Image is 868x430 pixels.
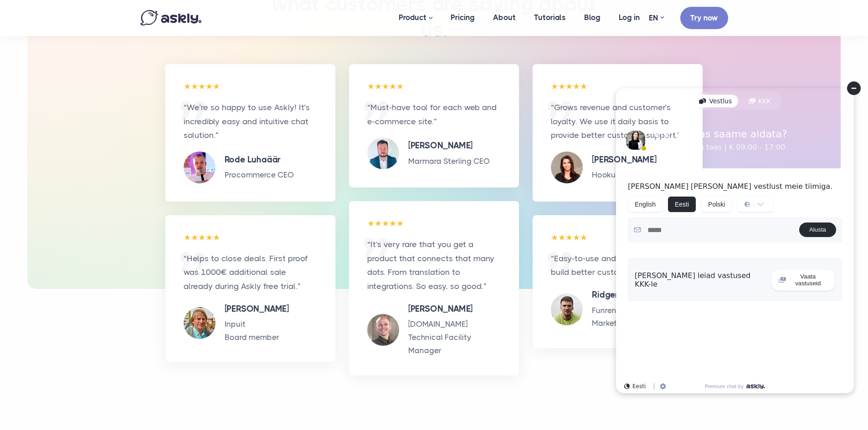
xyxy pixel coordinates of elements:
[592,304,664,330] p: Funrent Marketing manager
[367,238,501,293] p: “It's very rare that you get a product that connects that many dots. From translation to integrat...
[408,318,501,357] p: [DOMAIN_NAME] Technical Facility Manager
[592,153,668,167] h5: [PERSON_NAME]
[184,101,317,142] p: “We’re so happy to use Askly! It’s incredibly easy and intuitive chat solution.”
[551,252,684,279] p: “Easy-to-use and valuable tool to build better customer relations”
[592,168,668,182] p: Hookusbookus CMO
[609,81,861,400] iframe: Askly chat
[225,168,294,182] p: Procommerce CEO
[408,303,501,316] h5: [PERSON_NAME]
[408,139,490,152] h5: [PERSON_NAME]
[367,101,501,128] p: “Must-have tool for each web and e-commerce site.”
[184,252,317,293] p: “Helps to close deals. First proof was 1000€ additional sale already during Askly free trial.”
[592,288,664,302] h5: Ridgen Aunapuu
[225,153,294,167] h5: Rode Luhaäär
[225,303,289,316] h5: [PERSON_NAME]
[680,7,728,29] a: Try now
[649,11,664,25] a: EN
[408,155,490,168] p: Marmara Sterling CEO
[551,101,684,142] p: “Grows revenue and customer’s loyalty. We use it daily basis to provide better customer support.”
[225,318,289,344] p: Inpuit Board member
[140,10,201,25] img: Askly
